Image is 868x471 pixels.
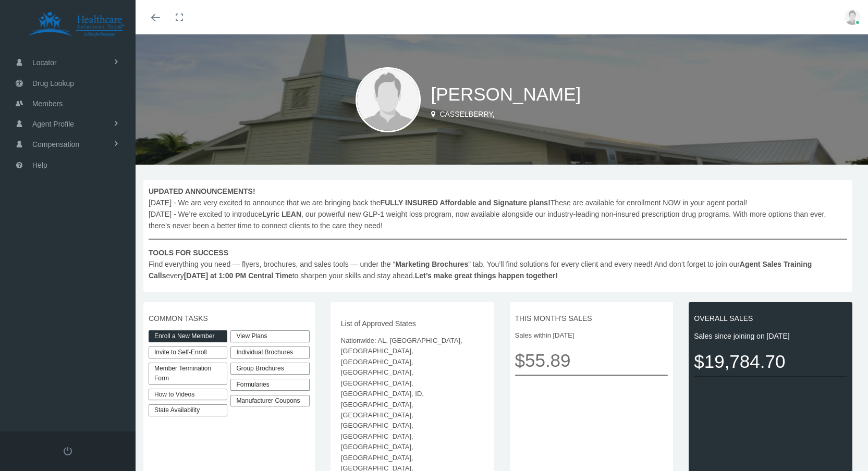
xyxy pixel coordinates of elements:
[395,260,468,268] b: Marketing Brochures
[149,249,228,257] b: TOOLS FOR SUCCESS
[230,346,309,358] div: Individual Brochures
[32,155,47,175] span: Help
[515,346,668,375] span: $55.89
[149,187,255,195] b: UPDATED ANNOUNCEMENTS!
[32,134,79,154] span: Compensation
[149,363,227,385] a: Member Termination Form
[431,84,581,104] span: [PERSON_NAME]
[14,11,139,38] img: HEALTHCARE SOLUTIONS TEAM, LLC
[694,330,847,342] span: Sales since joining on [DATE]
[32,114,74,134] span: Agent Profile
[230,363,309,375] div: Group Brochures
[149,185,847,281] span: [DATE] - We are very excited to announce that we are bringing back the These are available for en...
[515,313,668,324] span: THIS MONTH'S SALES
[32,73,74,93] span: Drug Lookup
[694,313,847,324] span: OVERALL SALES
[341,318,484,329] span: List of Approved States
[262,210,301,218] b: Lyric LEAN
[32,94,63,114] span: Members
[184,271,292,280] b: [DATE] at 1:00 PM Central Time
[356,67,421,132] img: user-placeholder.jpg
[149,330,227,342] a: Enroll a New Member
[149,404,227,416] a: State Availability
[149,313,310,324] span: COMMON TASKS
[149,346,227,358] a: Invite to Self-Enroll
[230,395,309,407] a: Manufacturer Coupons
[415,271,558,280] b: Let’s make great things happen together!
[515,330,668,341] span: Sales within [DATE]
[230,379,309,391] div: Formularies
[381,199,551,207] b: FULLY INSURED Affordable and Signature plans!
[439,110,494,118] span: Casselberry,
[32,53,57,72] span: Locator
[149,389,227,401] a: How to Videos
[845,9,860,25] img: user-placeholder.jpg
[694,347,847,376] span: $19,784.70
[230,330,309,342] a: View Plans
